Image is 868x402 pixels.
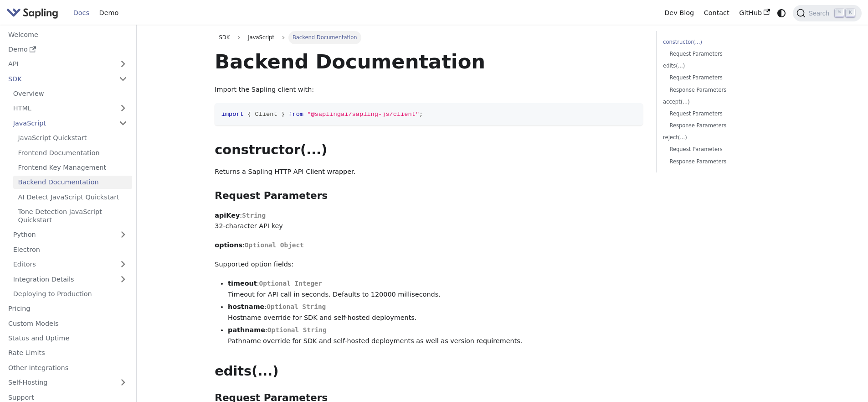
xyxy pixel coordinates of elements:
[663,62,786,70] a: edits(...)
[267,326,327,334] span: Optional String
[669,145,783,154] a: Request Parameters
[13,205,132,227] a: Tone Detection JavaScript Quickstart
[215,240,643,251] p: :
[245,241,304,249] span: Optional Object
[3,332,132,345] a: Status and Uptime
[215,31,643,44] nav: Breadcrumbs
[699,6,734,20] a: Contact
[6,6,62,20] a: Sapling.ai
[215,210,643,232] p: : 32-character API key
[8,87,132,100] a: Overview
[215,142,643,158] h2: constructor(...)
[215,49,643,74] h1: Backend Documentation
[247,111,251,118] span: {
[228,303,264,310] strong: hostname
[242,212,266,219] span: String
[659,6,699,20] a: Dev Blog
[835,9,844,17] kbd: ⌘
[255,111,277,118] span: Client
[8,287,132,301] a: Deploying to Production
[228,280,257,287] strong: timeout
[3,57,114,71] a: API
[8,102,132,115] a: HTML
[259,280,323,287] span: Optional Integer
[215,31,234,44] a: SDK
[3,346,132,360] a: Rate Limits
[13,146,132,159] a: Frontend Documentation
[669,121,783,130] a: Response Parameters
[68,6,94,20] a: Docs
[419,111,423,118] span: ;
[3,376,132,389] a: Self-Hosting
[13,131,132,145] a: JavaScript Quickstart
[215,241,242,249] strong: options
[219,34,230,41] span: SDK
[3,361,132,374] a: Other Integrations
[215,212,240,219] strong: apiKey
[288,111,303,118] span: from
[806,10,835,17] span: Search
[13,161,132,174] a: Frontend Key Management
[669,110,783,118] a: Request Parameters
[114,72,132,85] button: Collapse sidebar category 'SDK'
[8,228,132,241] a: Python
[663,98,786,106] a: accept(...)
[3,43,132,56] a: Demo
[793,5,861,21] button: Search (Command+K)
[307,111,419,118] span: "@saplingai/sapling-js/client"
[244,31,278,44] span: JavaScript
[3,302,132,315] a: Pricing
[114,57,132,71] button: Expand sidebar category 'API'
[215,190,643,202] h3: Request Parameters
[8,243,132,256] a: Electron
[3,28,132,41] a: Welcome
[8,258,114,271] a: Editors
[221,111,244,118] span: import
[288,31,361,44] span: Backend Documentation
[215,84,643,95] p: Import the Sapling client with:
[663,38,786,47] a: constructor(...)
[3,72,114,85] a: SDK
[228,326,265,334] strong: pathname
[215,363,643,380] h2: edits(...)
[281,111,285,118] span: }
[669,73,783,82] a: Request Parameters
[669,50,783,58] a: Request Parameters
[228,302,643,324] li: : Hostname override for SDK and self-hosted deployments.
[775,6,788,20] button: Switch between dark and light mode (currently system mode)
[8,116,132,130] a: JavaScript
[94,6,123,20] a: Demo
[228,325,643,347] li: : Pathname override for SDK and self-hosted deployments as well as version requirements.
[669,86,783,94] a: Response Parameters
[3,317,132,330] a: Custom Models
[8,272,132,286] a: Integration Details
[13,176,132,189] a: Backend Documentation
[846,9,855,17] kbd: K
[215,167,643,178] p: Returns a Sapling HTTP API Client wrapper.
[215,259,643,270] p: Supported option fields:
[13,190,132,204] a: AI Detect JavaScript Quickstart
[734,6,775,20] a: GitHub
[663,133,786,142] a: reject(...)
[267,303,326,310] span: Optional String
[228,278,643,300] li: : Timeout for API call in seconds. Defaults to 120000 milliseconds.
[6,6,58,20] img: Sapling.ai
[669,157,783,166] a: Response Parameters
[114,258,132,271] button: Expand sidebar category 'Editors'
